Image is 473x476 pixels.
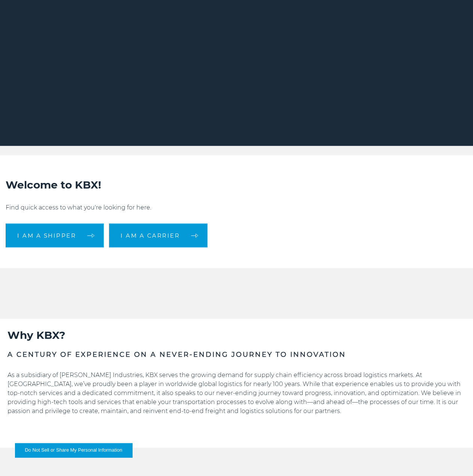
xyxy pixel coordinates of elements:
p: Find quick access to what you're looking for here. [6,203,467,212]
h2: Why KBX? [7,328,466,342]
span: I am a carrier [121,233,180,238]
button: Do Not Sell or Share My Personal Information [15,443,132,457]
span: I am a shipper [17,233,76,238]
a: I am a carrier arrow arrow [109,223,207,247]
a: I am a shipper arrow arrow [6,223,104,247]
h2: Welcome to KBX! [6,178,467,192]
p: As a subsidiary of [PERSON_NAME] Industries, KBX serves the growing demand for supply chain effic... [7,371,466,416]
h3: A CENTURY OF EXPERIENCE ON A NEVER-ENDING JOURNEY TO INNOVATION [7,350,466,359]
